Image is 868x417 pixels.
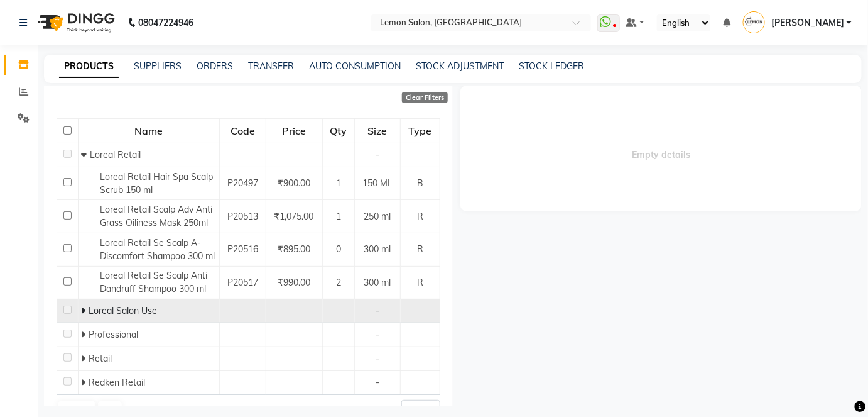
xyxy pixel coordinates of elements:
div: Price [267,120,322,142]
span: ₹1,075.00 [274,211,314,222]
span: B [417,177,423,189]
span: Loreal Retail Se Scalp Anti Dandruff Shampoo 300 ml [100,270,207,294]
span: 2 [336,277,341,288]
span: R [417,277,423,288]
a: PRODUCTS [59,55,119,78]
span: - [376,353,379,364]
a: ORDERS [197,60,233,72]
span: - [376,305,379,316]
span: R [417,211,423,222]
span: Loreal Retail Se Scalp A-Discomfort Shampoo 300 ml [100,237,215,262]
span: Loreal Salon Use [89,305,157,316]
span: 300 ml [364,243,391,255]
span: - [376,329,379,340]
span: P20517 [227,277,258,288]
span: ₹990.00 [278,277,310,288]
img: Aquib Khan [743,11,765,33]
div: Name [79,120,219,142]
span: Expand Row [81,377,89,388]
span: Empty details [460,86,862,211]
span: - [376,377,379,388]
span: 300 ml [364,277,391,288]
span: Loreal Retail [90,149,141,160]
a: STOCK LEDGER [519,60,584,72]
span: 250 ml [364,211,391,222]
span: P20516 [227,243,258,255]
span: 150 ML [362,177,393,189]
span: Loreal Retail Hair Spa Scalp Scrub 150 ml [100,171,213,196]
div: Clear Filters [402,92,448,103]
span: Redken Retail [89,377,145,388]
a: TRANSFER [248,60,294,72]
span: 1 [336,211,341,222]
a: STOCK ADJUSTMENT [416,60,504,72]
img: logo [32,5,118,40]
span: Professional [89,329,138,340]
span: P20513 [227,211,258,222]
span: 1 [336,177,341,189]
div: Qty [323,120,354,142]
div: Type [401,120,439,142]
div: Code [220,120,265,142]
span: Retail [89,353,112,364]
span: P20497 [227,177,258,189]
span: 0 [336,243,341,255]
b: 08047224946 [138,5,193,40]
span: Loreal Retail Scalp Adv Anti Grass Oiliness Mask 250ml [100,204,212,228]
span: Expand Row [81,353,89,364]
span: Expand Row [81,305,89,316]
span: ₹895.00 [278,243,310,255]
div: Size [355,120,399,142]
span: Expand Row [81,329,89,340]
a: SUPPLIERS [134,60,182,72]
span: - [376,149,379,160]
a: AUTO CONSUMPTION [309,60,401,72]
span: R [417,243,423,255]
span: Collapse Row [81,149,90,160]
span: ₹900.00 [278,177,310,189]
span: [PERSON_NAME] [771,16,844,30]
